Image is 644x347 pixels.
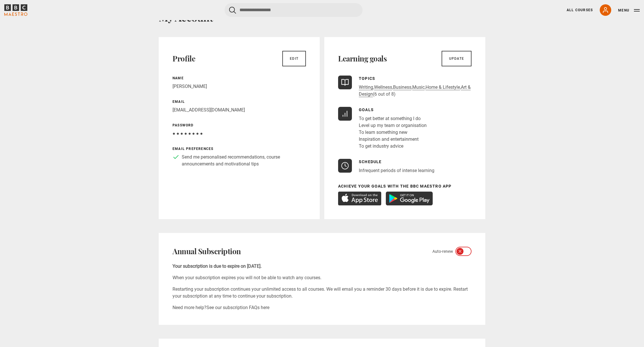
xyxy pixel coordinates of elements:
p: Name [172,76,306,81]
li: To get better at something I do [359,115,427,122]
h2: Learning goals [338,54,387,63]
li: Level up my team or organisation [359,122,427,129]
h2: Profile [172,54,195,63]
input: Search [225,3,363,17]
a: Update [442,51,471,66]
p: Restarting your subscription continues your unlimited access to all courses. We will email you a ... [172,286,471,300]
p: When your subscription expires you will not be able to watch any courses. [172,274,471,281]
p: Schedule [359,159,434,165]
p: Infrequent periods of intense learning [359,167,434,174]
a: Edit [282,51,306,66]
a: Music [412,84,425,90]
button: Submit the search query [229,7,236,14]
a: Wellness [374,84,392,90]
p: Password [172,123,306,128]
h1: My Account [159,11,485,23]
a: See our subscription FAQs here [206,305,269,310]
p: Goals [359,107,427,113]
span: ● ● ● ● ● ● ● ● [172,131,203,136]
p: , , , , , (6 out of 8) [359,84,471,98]
li: Inspiration and entertainment [359,136,427,143]
p: Send me personalised recommendations, course announcements and motivational tips [182,154,306,167]
a: Writing [359,84,373,90]
a: Home & Lifestyle [425,84,460,90]
p: [PERSON_NAME] [172,83,306,90]
button: Toggle navigation [618,7,640,13]
li: To get industry advice [359,143,427,150]
h2: Annual Subscription [172,247,241,256]
p: Need more help? [172,304,471,311]
p: [EMAIL_ADDRESS][DOMAIN_NAME] [172,107,306,113]
svg: BBC Maestro [4,4,27,16]
a: Business [393,84,411,90]
b: Your subscription is due to expire on [DATE]. [172,263,262,269]
a: All Courses [567,7,593,13]
p: Achieve your goals with the BBC Maestro App [338,183,471,189]
span: Auto-renew [432,248,453,255]
p: Topics [359,76,471,82]
p: Email [172,99,306,104]
p: Email preferences [172,146,306,151]
li: To learn something new [359,129,427,136]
